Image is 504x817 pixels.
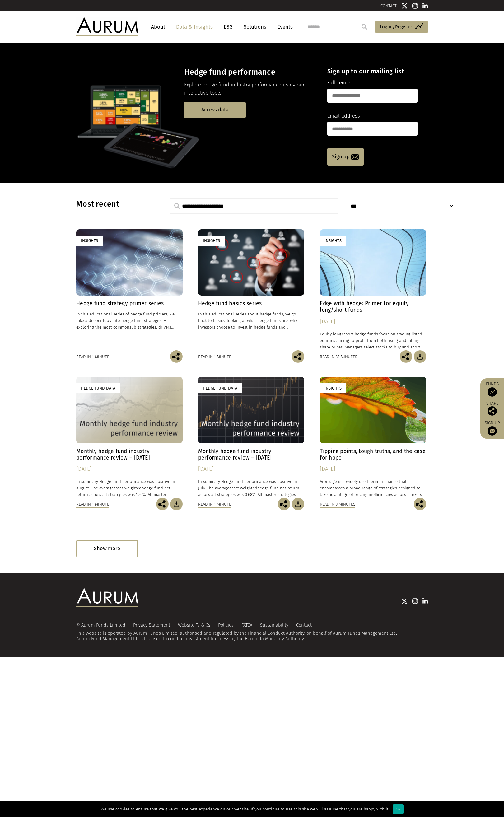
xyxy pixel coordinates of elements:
[76,236,103,246] div: Insights
[488,406,497,416] img: Share this post
[170,498,183,510] img: Download Article
[320,353,357,360] div: Read in 33 minutes
[76,353,109,360] div: Read in 1 minute
[198,229,305,350] a: Insights Hedge fund basics series In this educational series about hedge funds, we go back to bas...
[76,377,183,498] a: Hedge Fund Data Monthly hedge fund industry performance review – [DATE] [DATE] In summary Hedge f...
[76,540,138,557] div: Show more
[483,381,501,397] a: Funds
[76,229,183,350] a: Insights Hedge fund strategy primer series In this educational series of hedge fund primers, we t...
[375,21,428,34] a: Log in/Register
[133,622,170,628] a: Privacy Statement
[174,203,180,209] img: search.svg
[76,465,183,474] div: [DATE]
[184,102,246,118] a: Access data
[198,448,305,461] h4: Monthly hedge fund industry performance review – [DATE]
[198,383,242,393] div: Hedge Fund Data
[320,300,426,313] h4: Edge with hedge: Primer for equity long/short funds
[184,81,316,97] p: Explore hedge fund industry performance using our interactive tools.
[114,486,142,490] span: asset-weighted
[488,387,497,397] img: Access Funds
[414,350,426,363] img: Download Article
[240,21,269,33] a: Solutions
[380,3,397,8] a: CONTACT
[260,622,288,628] a: Sustainability
[412,3,418,9] img: Instagram icon
[351,154,359,160] img: email-icon
[184,68,316,77] h3: Hedge fund performance
[76,300,183,307] h4: Hedge fund strategy primer series
[76,623,428,642] div: This website is operated by Aurum Funds Limited, authorised and regulated by the Financial Conduc...
[229,486,257,490] span: asset-weighted
[296,622,312,628] a: Contact
[422,3,428,9] img: Linkedin icon
[292,498,304,510] img: Download Article
[170,350,183,363] img: Share this post
[327,112,360,120] label: Email address
[76,501,109,508] div: Read in 1 minute
[320,331,426,350] p: Equity long/short hedge funds focus on trading listed equities aiming to profit from both rising ...
[320,317,426,326] div: [DATE]
[221,21,236,33] a: ESG
[358,21,371,33] input: Submit
[76,588,138,607] img: Aurum Logo
[274,21,293,33] a: Events
[278,498,290,510] img: Share this post
[401,3,408,9] img: Twitter icon
[320,377,426,498] a: Insights Tipping points, tough truths, and the case for hope [DATE] Arbitrage is a widely used te...
[198,236,225,246] div: Insights
[320,465,426,474] div: [DATE]
[241,622,252,628] a: FATCA
[148,21,168,33] a: About
[198,501,231,508] div: Read in 1 minute
[320,478,426,498] p: Arbitrage is a widely used term in finance that encompasses a broad range of strategies designed ...
[76,448,183,461] h4: Monthly hedge fund industry performance review – [DATE]
[129,325,156,329] span: sub-strategies
[76,623,128,628] div: © Aurum Funds Limited
[327,68,418,75] h4: Sign up to our mailing list
[76,311,183,330] p: In this educational series of hedge fund primers, we take a deeper look into hedge fund strategie...
[198,465,305,474] div: [DATE]
[483,401,501,416] div: Share
[380,23,412,30] span: Log in/Register
[178,622,210,628] a: Website Ts & Cs
[327,79,350,87] label: Full name
[76,478,183,498] p: In summary Hedge fund performance was positive in August. The average hedge fund net return acros...
[76,17,138,36] img: Aurum
[400,350,412,363] img: Share this post
[412,598,418,604] img: Instagram icon
[401,598,408,604] img: Twitter icon
[320,236,346,246] div: Insights
[198,377,305,498] a: Hedge Fund Data Monthly hedge fund industry performance review – [DATE] [DATE] In summary Hedge f...
[292,350,304,363] img: Share this post
[320,501,355,508] div: Read in 3 minutes
[156,498,169,510] img: Share this post
[320,448,426,461] h4: Tipping points, tough truths, and the case for hope
[320,229,426,350] a: Insights Edge with hedge: Primer for equity long/short funds [DATE] Equity long/short hedge funds...
[198,478,305,498] p: In summary Hedge fund performance was positive in July. The average hedge fund net return across ...
[198,311,305,330] p: In this educational series about hedge funds, we go back to basics, looking at what hedge funds a...
[76,383,120,393] div: Hedge Fund Data
[422,598,428,604] img: Linkedin icon
[327,148,364,166] a: Sign up
[198,353,231,360] div: Read in 1 minute
[218,622,234,628] a: Policies
[173,21,216,33] a: Data & Insights
[414,498,426,510] img: Share this post
[198,300,305,307] h4: Hedge fund basics series
[483,420,501,436] a: Sign up
[76,199,154,209] h3: Most recent
[320,383,346,393] div: Insights
[488,426,497,436] img: Sign up to our newsletter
